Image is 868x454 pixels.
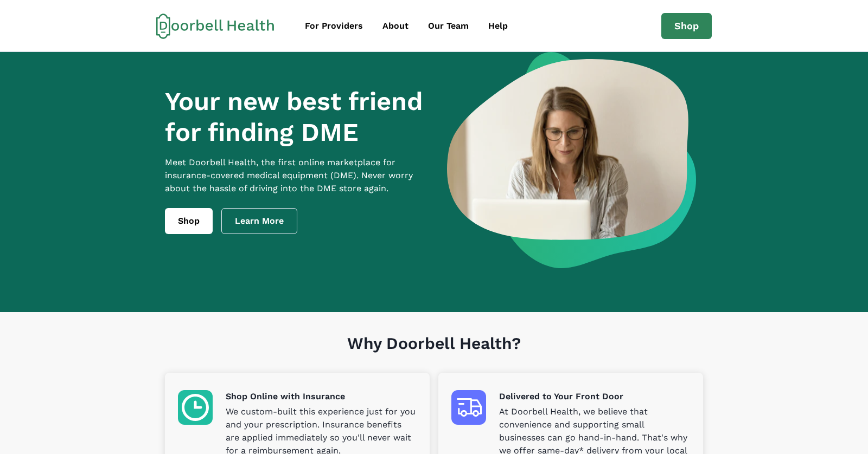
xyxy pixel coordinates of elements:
h1: Why Doorbell Health? [165,334,703,373]
img: a woman looking at a computer [447,52,696,268]
div: For Providers [305,20,363,33]
a: Help [480,15,516,37]
div: Help [488,20,508,33]
a: About [374,15,417,37]
a: Learn More [221,208,297,234]
p: Meet Doorbell Health, the first online marketplace for insurance-covered medical equipment (DME).... [165,156,429,195]
div: Our Team [428,20,469,33]
h1: Your new best friend for finding DME [165,86,429,147]
img: Delivered to Your Front Door icon [451,390,486,425]
div: About [382,20,409,33]
a: For Providers [296,15,372,37]
p: Shop Online with Insurance [226,390,417,403]
a: Our Team [419,15,477,37]
a: Shop [661,13,712,39]
img: Shop Online with Insurance icon [178,390,213,425]
p: Delivered to Your Front Door [499,390,690,403]
a: Shop [165,208,213,234]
